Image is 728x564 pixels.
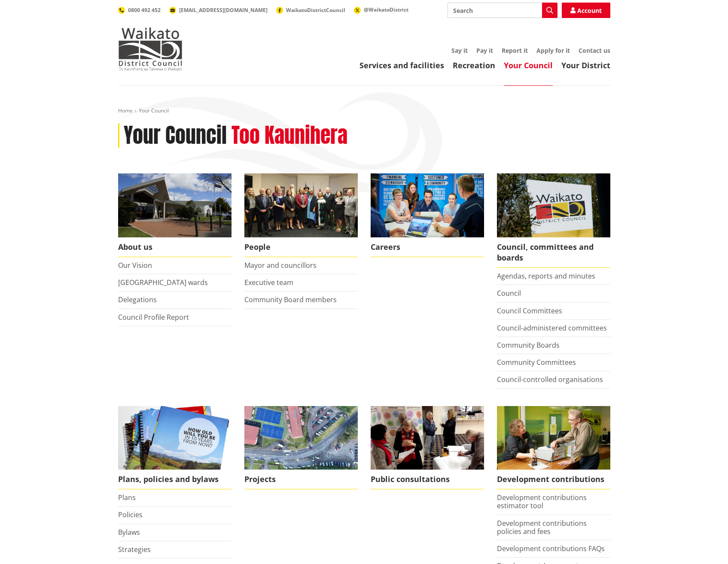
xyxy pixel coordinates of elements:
[497,323,607,333] a: Council-administered committees
[497,375,603,384] a: Council-controlled organisations
[371,173,484,237] img: Office staff in meeting - Career page
[118,27,183,70] img: Waikato District Council - Te Kaunihera aa Takiwaa o Waikato
[497,544,605,553] a: Development contributions FAQs
[371,173,484,257] a: Careers
[453,60,495,70] a: Recreation
[579,46,610,55] a: Contact us
[118,278,208,287] a: [GEOGRAPHIC_DATA] wards
[497,271,595,281] a: Agendas, reports and minutes
[118,406,231,490] a: We produce a number of plans, policies and bylaws including the Long Term Plan Plans, policies an...
[371,406,484,470] img: public-consultations
[179,6,268,14] span: [EMAIL_ADDRESS][DOMAIN_NAME]
[118,406,231,470] img: Long Term Plan
[124,123,227,148] h1: Your Council
[497,306,562,315] a: Council Committees
[244,295,337,304] a: Community Board members
[359,60,444,70] a: Services and facilities
[118,545,151,554] a: Strategies
[371,406,484,490] a: public-consultations Public consultations
[118,173,231,237] img: WDC Building 0015
[244,261,317,270] a: Mayor and councillors
[244,237,358,257] span: People
[118,107,610,115] nav: breadcrumb
[504,60,553,70] a: Your Council
[118,6,161,14] a: 0800 492 452
[502,46,528,55] a: Report it
[497,340,560,350] a: Community Boards
[128,6,161,14] span: 0800 492 452
[118,528,140,537] a: Bylaws
[371,237,484,257] span: Careers
[497,173,610,268] a: Waikato-District-Council-sign Council, committees and boards
[276,6,345,14] a: WaikatoDistrictCouncil
[497,406,610,490] a: FInd out more about fees and fines here Development contributions
[118,510,143,519] a: Policies
[354,6,408,13] a: @WaikatoDistrict
[244,173,358,257] a: 2022 Council People
[118,261,152,270] a: Our Vision
[118,237,231,257] span: About us
[448,3,557,18] input: Search input
[497,237,610,268] span: Council, committees and boards
[244,470,358,489] span: Projects
[497,493,587,510] a: Development contributions estimator tool
[364,6,408,13] span: @WaikatoDistrict
[497,470,610,489] span: Development contributions
[497,358,576,367] a: Community Committees
[497,406,610,470] img: Fees
[118,493,136,502] a: Plans
[244,278,293,287] a: Executive team
[497,173,610,237] img: Waikato-District-Council-sign
[476,46,493,55] a: Pay it
[561,60,610,70] a: Your District
[231,123,347,148] h2: Too Kaunihera
[497,519,587,536] a: Development contributions policies and fees
[562,3,610,18] a: Account
[497,288,521,298] a: Council
[169,6,268,14] a: [EMAIL_ADDRESS][DOMAIN_NAME]
[118,312,189,322] a: Council Profile Report
[244,406,358,470] img: DJI_0336
[118,470,231,489] span: Plans, policies and bylaws
[371,470,484,489] span: Public consultations
[286,6,345,14] span: WaikatoDistrictCouncil
[244,173,358,237] img: 2022 Council
[139,107,169,114] span: Your Council
[118,173,231,257] a: WDC Building 0015 About us
[118,107,133,114] a: Home
[451,46,468,55] a: Say it
[118,295,157,304] a: Delegations
[536,46,570,55] a: Apply for it
[244,406,358,490] a: Projects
